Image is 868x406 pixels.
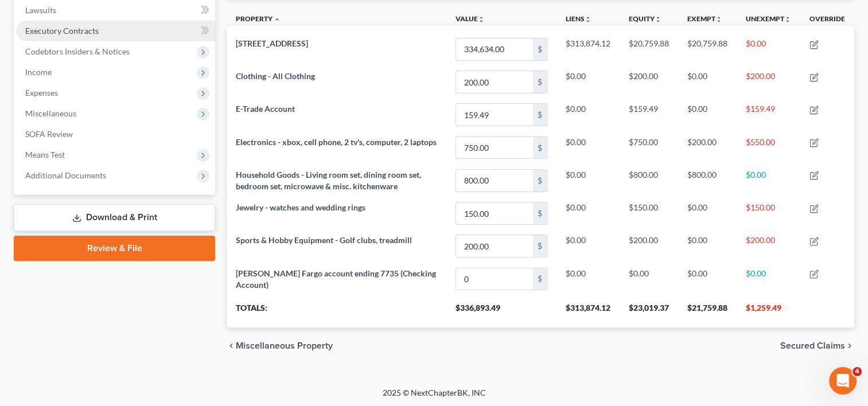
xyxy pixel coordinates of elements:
[556,99,620,131] td: $0.00
[456,137,533,159] input: 0.00
[478,16,485,23] i: unfold_more
[236,268,436,290] span: [PERSON_NAME] Fargo account ending 7735 (Checking Account)
[533,137,547,159] div: $
[678,66,737,99] td: $0.00
[784,16,791,23] i: unfold_more
[236,71,315,81] span: Clothing - All Clothing
[737,164,800,197] td: $0.00
[227,341,236,350] i: chevron_left
[687,14,722,23] a: Exemptunfold_more
[16,124,215,145] a: SOFA Review
[737,131,800,164] td: $550.00
[16,21,215,41] a: Executory Contracts
[556,295,620,327] th: $313,874.12
[25,26,99,36] span: Executory Contracts
[620,66,678,99] td: $200.00
[456,202,533,224] input: 0.00
[556,230,620,263] td: $0.00
[629,14,661,23] a: Equityunfold_more
[456,170,533,192] input: 0.00
[620,33,678,65] td: $20,759.88
[274,16,281,23] i: expand_less
[236,202,365,212] span: Jewelry - watches and wedding rings
[533,202,547,224] div: $
[25,170,106,180] span: Additional Documents
[456,104,533,126] input: 0.00
[620,99,678,131] td: $159.49
[236,104,295,114] span: E-Trade Account
[780,341,845,350] span: Secured Claims
[456,235,533,257] input: 0.00
[566,14,591,23] a: Liensunfold_more
[533,170,547,192] div: $
[236,235,412,245] span: Sports & Hobby Equipment - Golf clubs, treadmill
[25,108,76,118] span: Miscellaneous
[556,33,620,65] td: $313,874.12
[456,14,485,23] a: Valueunfold_more
[780,341,854,350] button: Secured Claims chevron_right
[737,230,800,263] td: $200.00
[655,16,661,23] i: unfold_more
[620,263,678,295] td: $0.00
[14,236,215,261] a: Review & File
[456,38,533,60] input: 0.00
[620,131,678,164] td: $750.00
[25,46,130,56] span: Codebtors Insiders & Notices
[236,170,421,191] span: Household Goods - Living room set, dining room set, bedroom set, microwave & misc. kitchenware
[853,367,862,376] span: 4
[678,230,737,263] td: $0.00
[585,16,591,23] i: unfold_more
[737,33,800,65] td: $0.00
[829,367,857,395] iframe: Intercom live chat
[236,38,308,48] span: [STREET_ADDRESS]
[456,268,533,290] input: 0.00
[678,131,737,164] td: $200.00
[556,197,620,230] td: $0.00
[678,295,737,327] th: $21,759.88
[845,341,854,350] i: chevron_right
[620,164,678,197] td: $800.00
[25,5,56,15] span: Lawsuits
[678,164,737,197] td: $800.00
[533,235,547,257] div: $
[236,14,281,23] a: Property expand_less
[25,88,58,97] span: Expenses
[746,14,791,23] a: Unexemptunfold_more
[620,230,678,263] td: $200.00
[678,33,737,65] td: $20,759.88
[236,137,437,147] span: Electronics - xbox, cell phone, 2 tv's, computer, 2 laptops
[25,129,73,139] span: SOFA Review
[678,99,737,131] td: $0.00
[456,71,533,93] input: 0.00
[737,99,800,131] td: $159.49
[533,71,547,93] div: $
[620,197,678,230] td: $150.00
[227,295,446,327] th: Totals:
[556,131,620,164] td: $0.00
[227,341,333,350] button: chevron_left Miscellaneous Property
[620,295,678,327] th: $23,019.37
[715,16,722,23] i: unfold_more
[25,150,65,159] span: Means Test
[800,7,854,33] th: Override
[737,263,800,295] td: $0.00
[533,38,547,60] div: $
[556,164,620,197] td: $0.00
[446,295,556,327] th: $336,893.49
[737,66,800,99] td: $200.00
[556,263,620,295] td: $0.00
[14,204,215,231] a: Download & Print
[533,268,547,290] div: $
[678,197,737,230] td: $0.00
[678,263,737,295] td: $0.00
[737,295,800,327] th: $1,259.49
[737,197,800,230] td: $150.00
[533,104,547,126] div: $
[556,66,620,99] td: $0.00
[236,341,333,350] span: Miscellaneous Property
[25,67,52,77] span: Income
